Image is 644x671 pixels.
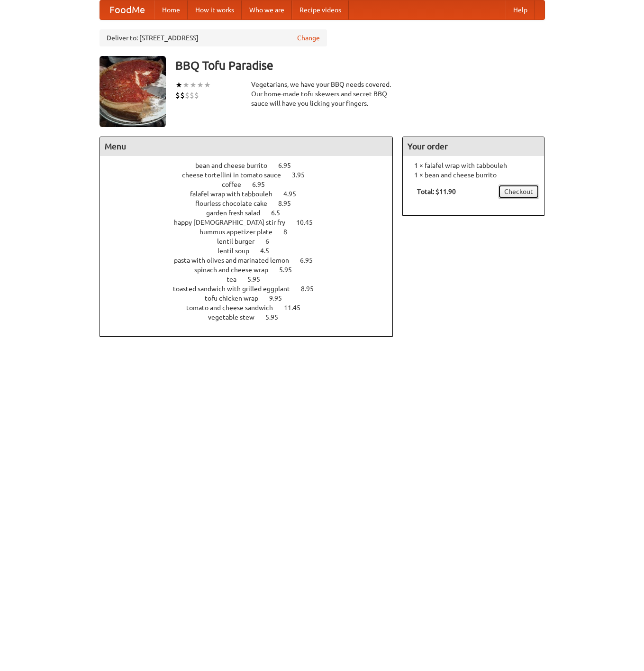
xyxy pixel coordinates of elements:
[180,90,185,101] li: $
[227,276,246,283] span: tea
[278,162,300,169] span: 6.95
[182,171,290,179] span: cheese tortellini in tomato sauce
[174,219,330,226] a: happy [DEMOGRAPHIC_DATA] stir fry 10.45
[227,276,278,283] a: tea 5.95
[417,188,456,195] b: Total: $11.90
[206,209,270,217] span: garden fresh salad
[154,0,188,19] a: Home
[197,80,204,90] li: ★
[269,294,291,302] span: 9.95
[222,181,282,188] a: coffee 6.95
[208,313,296,321] a: vegetable stew 5.95
[204,80,211,90] li: ★
[271,209,290,217] span: 6.5
[195,200,308,207] a: flourless chocolate cake 8.95
[195,162,277,169] span: bean and cheese burrito
[190,90,194,101] li: $
[200,228,305,236] a: hummus appetizer plate 8
[206,209,298,217] a: garden fresh salad 6.5
[100,29,327,46] div: Deliver to: [STREET_ADDRESS]
[205,294,268,302] span: tofu chicken wrap
[217,238,287,245] a: lentil burger 6
[242,0,292,19] a: Who we are
[190,190,314,198] a: falafel wrap with tabbouleh 4.95
[222,181,251,188] span: coffee
[182,80,190,90] li: ★
[506,0,535,19] a: Help
[498,184,539,199] a: Checkout
[300,257,322,264] span: 6.95
[208,313,264,321] span: vegetable stew
[190,80,197,90] li: ★
[175,56,545,75] h3: BBQ Tofu Paradise
[174,257,330,264] a: pasta with olives and marinated lemon 6.95
[173,285,331,293] a: toasted sandwich with grilled eggplant 8.95
[283,228,297,236] span: 8
[175,90,180,101] li: $
[265,313,288,321] span: 5.95
[265,238,279,245] span: 6
[252,181,274,188] span: 6.95
[182,171,322,179] a: cheese tortellini in tomato sauce 3.95
[195,162,308,169] a: bean and cheese burrito 6.95
[186,304,282,312] span: tomato and cheese sandwich
[403,137,544,156] h4: Your order
[100,56,166,127] img: angular.jpg
[186,304,318,312] a: tomato and cheese sandwich 11.45
[100,137,393,156] h4: Menu
[194,266,278,274] span: spinach and cheese wrap
[218,247,259,255] span: lentil soup
[278,200,300,207] span: 8.95
[251,80,393,108] div: Vegetarians, we have your BBQ needs covered. Our home-made tofu skewers and secret BBQ sauce will...
[292,171,314,179] span: 3.95
[200,228,282,236] span: hummus appetizer plate
[408,170,539,180] li: 1 × bean and cheese burrito
[175,80,182,90] li: ★
[283,190,306,198] span: 4.95
[296,219,322,226] span: 10.45
[292,0,349,19] a: Recipe videos
[284,304,310,312] span: 11.45
[174,219,295,226] span: happy [DEMOGRAPHIC_DATA] stir fry
[190,190,282,198] span: falafel wrap with tabbouleh
[194,90,199,101] li: $
[408,161,539,170] li: 1 × falafel wrap with tabbouleh
[188,0,242,19] a: How it works
[297,33,320,43] a: Change
[185,90,190,101] li: $
[279,266,301,274] span: 5.95
[205,294,299,302] a: tofu chicken wrap 9.95
[194,266,309,274] a: spinach and cheese wrap 5.95
[217,238,264,245] span: lentil burger
[301,285,323,293] span: 8.95
[218,247,287,255] a: lentil soup 4.5
[174,257,299,264] span: pasta with olives and marinated lemon
[260,247,279,255] span: 4.5
[173,285,299,293] span: toasted sandwich with grilled eggplant
[195,200,277,207] span: flourless chocolate cake
[247,276,270,283] span: 5.95
[100,0,154,19] a: FoodMe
